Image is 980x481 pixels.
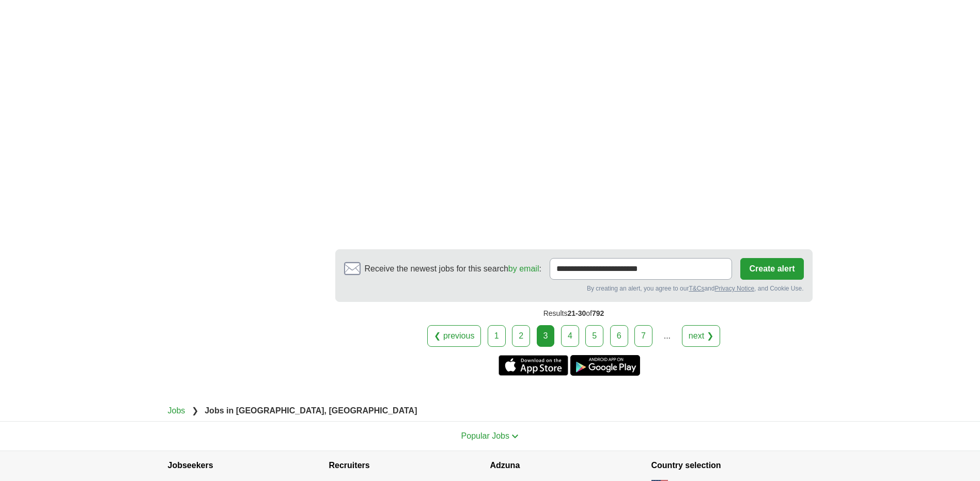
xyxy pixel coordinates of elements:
div: ... [657,326,677,346]
a: Jobs [168,406,185,415]
span: Receive the newest jobs for this search : [365,263,541,275]
h4: Country selection [651,451,813,480]
a: 7 [634,325,652,347]
button: Create alert [740,258,803,280]
a: ❮ previous [427,325,481,347]
div: By creating an alert, you agree to our and , and Cookie Use. [344,284,804,293]
span: ❯ [192,406,198,415]
a: 6 [610,325,628,347]
a: 4 [561,325,579,347]
a: 1 [488,325,506,347]
a: 5 [585,325,603,347]
strong: Jobs in [GEOGRAPHIC_DATA], [GEOGRAPHIC_DATA] [205,406,417,415]
a: 2 [512,325,530,347]
span: Popular Jobs [461,431,509,440]
a: T&Cs [689,285,704,292]
a: Get the iPhone app [499,355,568,376]
a: Get the Android app [570,355,640,376]
div: Results of [335,302,813,325]
img: toggle icon [511,434,519,439]
div: 3 [537,325,555,347]
a: next ❯ [682,325,720,347]
a: by email [508,264,539,273]
span: 21-30 [567,309,586,317]
a: Privacy Notice [714,285,754,292]
span: 792 [592,309,604,317]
